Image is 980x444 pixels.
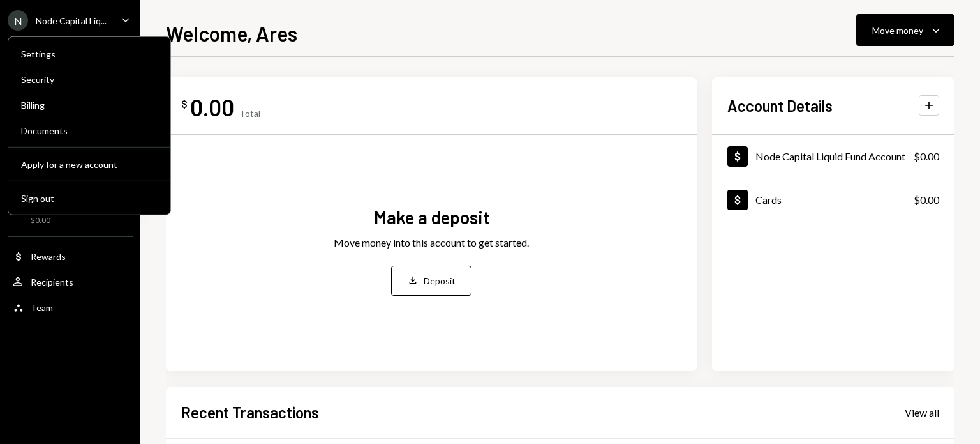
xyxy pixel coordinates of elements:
div: Make a deposit [374,205,489,230]
a: Recipients [8,270,133,293]
div: Cards [755,194,782,206]
a: Cards$0.00 [712,178,954,221]
div: Sign out [21,192,158,203]
div: Apply for a new account [21,158,158,169]
a: Settings [13,42,165,65]
a: Rewards [8,245,133,268]
div: $0.00 [914,149,939,164]
div: Security [21,74,158,85]
div: $ [181,98,188,111]
div: 0.00 [190,93,234,121]
div: Recipients [31,277,73,287]
div: Rewards [31,251,66,262]
div: Settings [21,49,158,59]
h2: Account Details [727,95,833,116]
button: Deposit [391,266,471,296]
a: Billing [13,93,165,116]
div: Documents [21,125,158,136]
h1: Welcome, Ares [166,20,297,46]
div: Move money [872,24,923,37]
button: Move money [856,14,954,46]
button: Apply for a new account [13,153,165,176]
h2: Recent Transactions [181,402,319,423]
div: N [8,10,28,31]
div: $0.00 [914,192,939,208]
a: View all [905,405,939,419]
div: Total [239,108,260,119]
div: Node Capital Liquid Fund Account [755,150,905,162]
a: Security [13,68,165,91]
div: Move money into this account to get started. [334,235,529,250]
a: Documents [13,119,165,142]
div: View all [905,406,939,419]
a: Team [8,296,133,319]
div: Node Capital Liq... [36,15,107,26]
button: Sign out [13,187,165,210]
div: Billing [21,100,158,111]
a: Node Capital Liquid Fund Account$0.00 [712,135,954,178]
div: Team [31,302,53,313]
div: $0.00 [31,215,54,226]
div: Deposit [424,274,456,287]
